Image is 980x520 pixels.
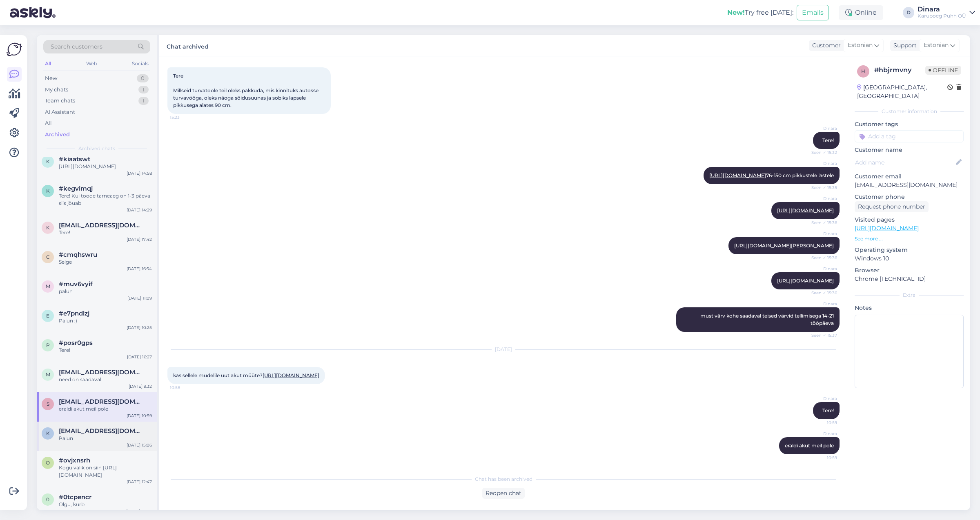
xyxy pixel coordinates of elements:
span: k [46,224,50,231]
div: [DATE] 14:58 [127,170,152,176]
span: Seen ✓ 15:35 [806,184,837,191]
div: Online [839,5,883,20]
span: Estonian [848,41,873,50]
div: All [43,58,53,69]
div: Tere! Kui toode tarneaeg on 1-3 päeva siis jõuab [59,192,152,207]
div: AI Assistant [45,108,75,116]
div: New [45,74,57,82]
div: [DATE] 10:42 [126,508,152,514]
div: Request phone number [855,201,929,212]
img: Askly Logo [7,42,22,57]
div: Olgu, kurb [59,501,152,508]
span: c [46,254,50,260]
span: katlinkorn@gmail.com [59,222,144,229]
span: 15:23 [170,114,200,120]
span: katlinfri@gmail.com [59,427,144,435]
div: palun [59,288,152,295]
span: 76-150 cm pikkustele lastele [709,172,834,178]
div: Karupoeg Puhh OÜ [918,13,966,19]
div: Customer [809,41,841,50]
span: kas sellele mudelile uut akut müüte? [173,372,319,378]
span: Dinara [806,231,837,237]
p: Customer name [855,146,964,154]
p: Windows 10 [855,254,964,263]
p: [EMAIL_ADDRESS][DOMAIN_NAME] [855,181,964,189]
span: Dinara [806,160,837,167]
button: Emails [797,5,829,20]
span: 10:59 [806,420,837,426]
div: [DATE] 14:29 [127,207,152,213]
a: [URL][DOMAIN_NAME] [777,278,834,284]
div: Dinara [918,6,966,13]
div: Kogu valik on siin [URL][DOMAIN_NAME] [59,464,152,479]
span: s [47,401,49,407]
span: 10:59 [806,455,837,461]
span: Tere! [822,407,834,413]
span: Dinara [806,301,837,307]
div: Team chats [45,97,75,105]
span: Chat has been archived [475,476,532,483]
p: Operating system [855,246,964,254]
div: Extra [855,291,964,299]
div: My chats [45,86,68,94]
span: Seen ✓ 15:36 [806,255,837,261]
span: m [46,371,50,378]
span: Tere! [822,137,834,143]
p: Customer email [855,172,964,181]
div: Reopen chat [482,488,525,499]
div: [DATE] 17:42 [127,236,152,242]
span: p [46,342,50,348]
label: Chat archived [167,40,209,51]
span: must värv kohe saadaval teised värvid tellimisega 14-21 tööpäeva [700,313,835,326]
p: Customer tags [855,120,964,129]
span: Dinara [806,125,837,131]
span: 10:58 [170,384,200,391]
div: Try free [DATE]: [727,8,793,18]
div: [GEOGRAPHIC_DATA], [GEOGRAPHIC_DATA] [857,83,947,100]
a: DinaraKarupoeg Puhh OÜ [918,6,975,19]
div: [DATE] [167,346,840,353]
div: 1 [138,86,149,94]
span: Seen ✓ 15:36 [806,220,837,226]
div: [DATE] 11:09 [127,295,152,301]
span: eraldi akut meil pole [785,442,834,449]
a: [URL][DOMAIN_NAME][PERSON_NAME] [734,242,834,249]
div: [DATE] 10:25 [127,324,152,331]
p: Customer phone [855,193,964,201]
span: o [46,460,50,466]
span: Archived chats [78,145,115,152]
p: Notes [855,304,964,312]
div: Archived [45,131,70,139]
span: #kiaatswt [59,156,90,163]
span: sandersalurand@gmail.com [59,398,144,405]
div: Selge [59,258,152,266]
div: Tere! [59,229,152,236]
span: h [861,68,865,74]
span: Search customers [51,42,102,51]
div: 0 [137,74,149,82]
div: # hbjrmvny [874,65,925,75]
div: Customer information [855,108,964,115]
span: 0 [46,496,49,502]
div: Tere! [59,347,152,354]
div: eraldi akut meil pole [59,405,152,413]
span: k [46,158,50,164]
span: Dinara [806,196,837,202]
div: Palun :) [59,317,152,324]
div: [DATE] 16:27 [127,354,152,360]
div: [URL][DOMAIN_NAME] [59,163,152,170]
span: #muv6vyif [59,280,93,288]
p: Browser [855,266,964,275]
span: #posr0gps [59,339,93,347]
span: Offline [925,66,961,75]
span: #e7pndlzj [59,310,89,317]
span: #0tcpencr [59,493,91,501]
div: All [45,119,52,127]
div: D [903,7,914,18]
span: k [46,430,50,436]
input: Add name [855,158,954,167]
div: Support [890,41,917,50]
a: [URL][DOMAIN_NAME] [777,207,834,213]
span: #cmqhswru [59,251,97,258]
div: [DATE] 9:32 [129,383,152,389]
